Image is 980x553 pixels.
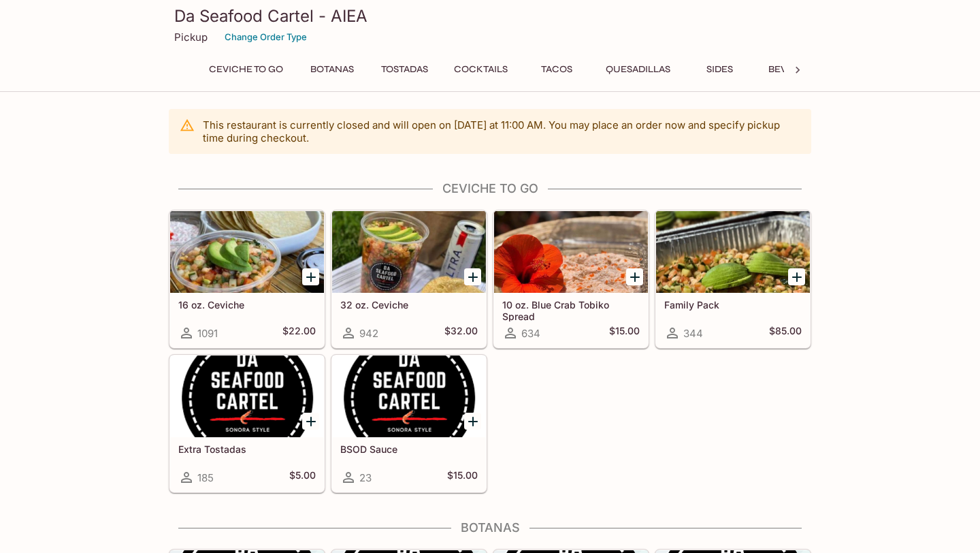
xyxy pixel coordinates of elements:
a: 16 oz. Ceviche1091$22.00 [169,210,325,348]
div: 32 oz. Ceviche [332,211,486,293]
a: BSOD Sauce23$15.00 [331,355,487,492]
button: Add 32 oz. Ceviche [464,268,481,285]
h5: $22.00 [282,325,316,341]
div: BSOD Sauce [332,355,486,437]
button: Sides [689,60,750,79]
div: Extra Tostadas [170,355,324,437]
h5: Extra Tostadas [178,443,316,455]
h5: 16 oz. Ceviche [178,299,316,311]
a: 10 oz. Blue Crab Tobiko Spread634$15.00 [493,210,649,348]
h5: $15.00 [609,325,640,341]
h5: $5.00 [289,469,316,486]
span: 344 [683,327,703,340]
h5: BSOD Sauce [340,443,478,455]
h4: Ceviche To Go [169,181,811,196]
button: Quesadillas [598,60,678,79]
button: Botanas [301,60,363,79]
a: Family Pack344$85.00 [655,210,811,348]
button: Cocktails [446,60,515,79]
div: 10 oz. Blue Crab Tobiko Spread [494,211,648,293]
h5: Family Pack [664,299,802,311]
a: Extra Tostadas185$5.00 [169,355,325,492]
h5: 32 oz. Ceviche [340,299,478,311]
h5: 10 oz. Blue Crab Tobiko Spread [502,299,640,321]
button: Add 10 oz. Blue Crab Tobiko Spread [626,268,643,285]
h4: Botanas [169,520,811,535]
button: Add BSOD Sauce [464,413,481,430]
h5: $32.00 [444,325,478,341]
p: Pickup [174,31,208,44]
p: This restaurant is currently closed and will open on [DATE] at 11:00 AM . You may place an order ... [203,118,800,144]
span: 634 [521,327,540,340]
button: Tacos [526,60,587,79]
button: Ceviche To Go [201,60,291,79]
h5: $85.00 [769,325,802,341]
button: Beverages [761,60,832,79]
h3: Da Seafood Cartel - AIEA [174,5,806,27]
button: Add Extra Tostadas [302,413,319,430]
span: 1091 [197,327,218,340]
div: 16 oz. Ceviche [170,211,324,293]
div: Family Pack [656,211,810,293]
a: 32 oz. Ceviche942$32.00 [331,210,487,348]
h5: $15.00 [447,469,478,486]
span: 185 [197,471,214,484]
span: 23 [359,471,372,484]
button: Change Order Type [218,27,313,48]
button: Add 16 oz. Ceviche [302,268,319,285]
button: Add Family Pack [788,268,805,285]
button: Tostadas [374,60,436,79]
span: 942 [359,327,378,340]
